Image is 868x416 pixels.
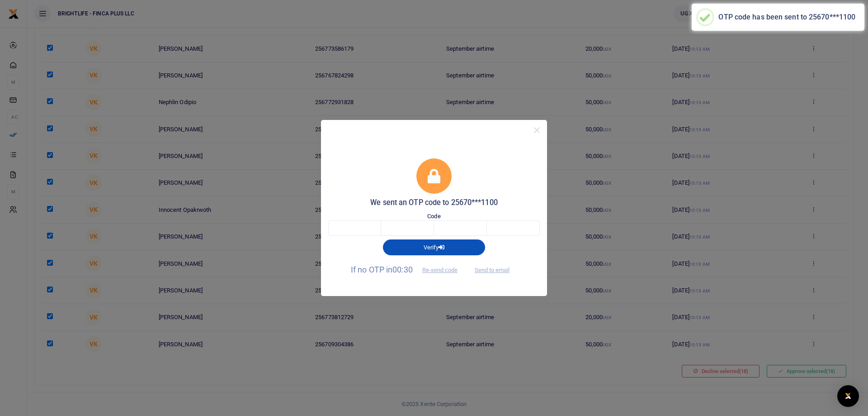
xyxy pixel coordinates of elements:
[383,239,485,255] button: Verify
[392,265,413,274] span: 00:30
[427,212,440,221] label: Code
[530,124,543,137] button: Close
[328,198,540,207] h5: We sent an OTP code to 25670***1100
[351,265,465,274] span: If no OTP in
[837,385,859,407] div: Open Intercom Messenger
